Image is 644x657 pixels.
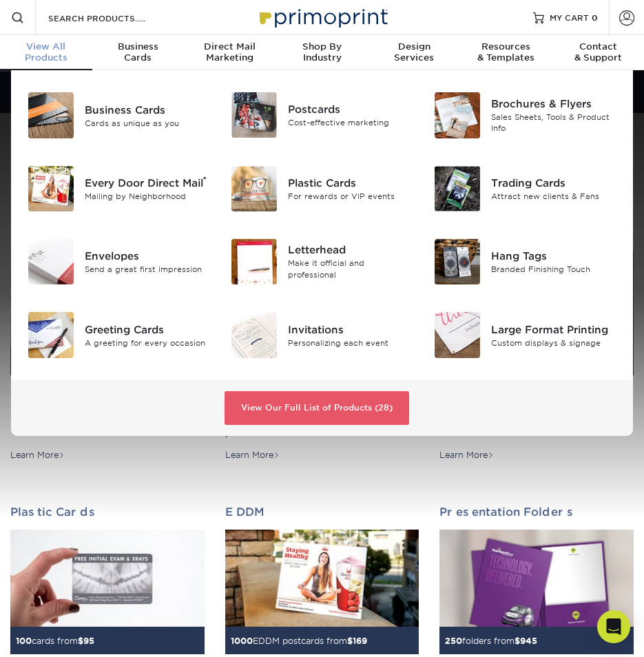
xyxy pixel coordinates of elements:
[445,636,537,646] small: folders from
[276,41,368,52] span: Shop By
[184,35,276,72] a: Direct MailMarketing
[491,249,616,264] div: Hang Tags
[231,636,253,646] span: 1000
[491,264,616,275] div: Branded Finishing Touch
[231,312,277,357] img: Invitations
[288,102,413,117] div: Postcards
[347,636,353,646] span: $
[85,191,210,202] div: Mailing by Neighborhood
[550,12,589,23] span: MY CART
[85,264,210,275] div: Send a great first impression
[184,41,276,52] span: Direct Mail
[552,41,644,52] span: Contact
[552,41,644,63] div: & Support
[92,41,185,52] span: Business
[288,258,413,281] div: Make it official and professional
[276,35,368,72] a: Shop ByIndustry
[434,233,616,290] a: Hang Tags Hang Tags Branded Finishing Touch
[225,530,419,627] img: EDDM
[435,239,480,284] img: Hang Tags
[28,306,210,363] a: Greeting Cards Greeting Cards A greeting for every occasion
[515,636,520,646] span: $
[491,96,616,112] div: Brochures & Flyers
[231,233,413,290] a: Letterhead Letterhead Make it official and professional
[491,337,616,348] div: Custom displays & signage
[47,10,181,26] input: SEARCH PRODUCTS.....
[92,41,185,63] div: Cards
[368,41,460,63] div: Services
[85,249,210,264] div: Envelopes
[552,35,644,72] a: Contact& Support
[28,166,74,211] img: Every Door Direct Mail
[368,35,460,72] a: DesignServices
[288,243,413,258] div: Letterhead
[434,306,616,363] a: Large Format Printing Large Format Printing Custom displays & signage
[445,636,462,646] span: 250
[28,312,74,357] img: Greeting Cards
[253,2,391,32] img: Primoprint
[434,160,616,217] a: Trading Cards Trading Cards Attract new clients & Fans
[491,191,616,202] div: Attract new clients & Fans
[231,636,367,646] small: EDDM postcards from
[231,92,277,138] img: Postcards
[276,41,368,63] div: Industry
[288,117,413,129] div: Cost-effective marketing
[435,166,480,211] img: Trading Cards
[491,322,616,337] div: Large Format Printing
[434,87,616,143] a: Brochures & Flyers Brochures & Flyers Sales Sheets, Tools & Product Info
[231,239,277,284] img: Letterhead
[3,615,117,652] iframe: Google Customer Reviews
[435,312,480,357] img: Large Format Printing
[85,337,210,348] div: A greeting for every occasion
[491,176,616,191] div: Trading Cards
[28,160,210,217] a: Every Door Direct Mail Every Door Direct Mail® Mailing by Neighborhood
[597,610,630,643] div: Open Intercom Messenger
[288,337,413,348] div: Personalizing each event
[184,41,276,63] div: Marketing
[92,35,185,72] a: BusinessCards
[288,176,413,191] div: Plastic Cards
[28,87,210,143] a: Business Cards Business Cards Cards as unique as you
[491,112,616,134] div: Sales Sheets, Tools & Product Info
[288,322,413,337] div: Invitations
[435,92,480,138] img: Brochures & Flyers
[10,530,205,627] img: Plastic Cards
[203,175,207,185] sup: ®
[85,117,210,129] div: Cards as unique as you
[85,176,210,191] div: Every Door Direct Mail
[231,166,277,211] img: Plastic Cards
[460,41,552,63] div: & Templates
[460,41,552,52] span: Resources
[231,306,413,363] a: Invitations Invitations Personalizing each event
[520,636,537,646] span: 945
[28,92,74,138] img: Business Cards
[592,12,598,22] span: 0
[460,35,552,72] a: Resources& Templates
[288,191,413,202] div: For rewards or VIP events
[231,160,413,217] a: Plastic Cards Plastic Cards For rewards or VIP events
[85,322,210,337] div: Greeting Cards
[28,233,210,290] a: Envelopes Envelopes Send a great first impression
[85,102,210,117] div: Business Cards
[353,636,367,646] span: 169
[28,239,74,284] img: Envelopes
[225,391,409,426] a: View Our Full List of Products (28)
[439,530,634,627] img: Presentation Folders
[368,41,460,52] span: Design
[231,87,413,143] a: Postcards Postcards Cost-effective marketing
